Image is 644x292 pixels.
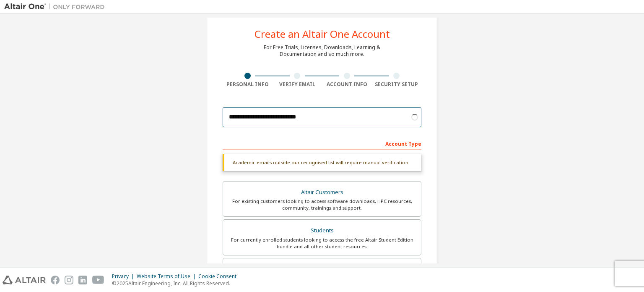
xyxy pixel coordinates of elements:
[78,276,87,284] img: linkedin.svg
[228,237,416,250] div: For currently enrolled students looking to access the free Altair Student Edition bundle and all ...
[228,198,416,211] div: For existing customers looking to access software downloads, HPC resources, community, trainings ...
[51,276,60,284] img: facebook.svg
[254,29,390,39] div: Create an Altair One Account
[4,3,109,11] img: Altair One
[223,154,421,171] div: Academic emails outside our recognised list will require manual verification.
[112,273,137,280] div: Privacy
[3,276,46,284] img: altair_logo.svg
[228,225,416,237] div: Students
[198,273,241,280] div: Cookie Consent
[223,137,421,150] div: Account Type
[92,276,104,284] img: youtube.svg
[137,273,198,280] div: Website Terms of Use
[322,81,372,88] div: Account Info
[273,81,322,88] div: Verify Email
[372,81,422,88] div: Security Setup
[65,276,73,284] img: instagram.svg
[223,81,273,88] div: Personal Info
[264,44,380,58] div: For Free Trials, Licenses, Downloads, Learning & Documentation and so much more.
[112,280,241,287] p: © 2025 Altair Engineering, Inc. All Rights Reserved.
[228,187,416,198] div: Altair Customers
